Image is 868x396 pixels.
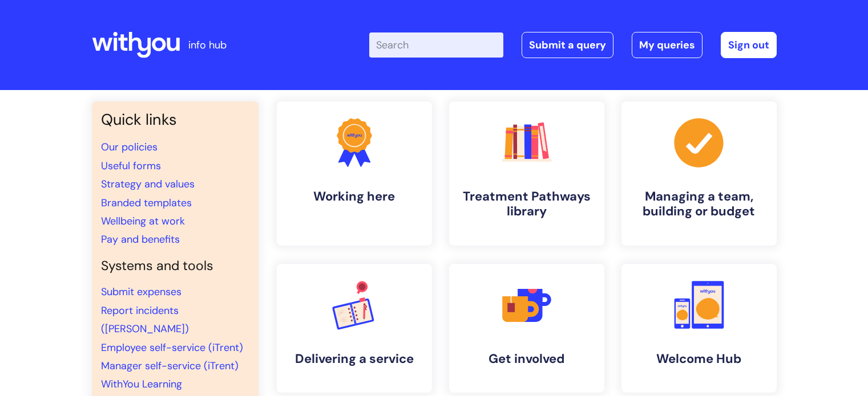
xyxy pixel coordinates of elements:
a: Wellbeing at work [101,214,185,228]
h4: Treatment Pathways library [458,189,595,219]
a: Our policies [101,140,158,154]
a: Submit a query [522,32,613,58]
h4: Get involved [458,352,595,366]
a: WithYou Learning [101,377,182,391]
h4: Systems and tools [101,258,249,274]
a: Useful forms [101,159,161,173]
p: info hub [188,36,227,54]
a: Get involved [449,264,604,393]
a: Strategy and values [101,177,195,191]
a: Employee self-service (iTrent) [101,341,243,354]
a: Welcome Hub [621,264,777,393]
a: Managing a team, building or budget [621,101,777,246]
h4: Working here [286,189,423,204]
h4: Delivering a service [286,352,423,366]
h3: Quick links [101,111,249,129]
a: Pay and benefits [101,232,180,246]
h4: Welcome Hub [631,352,768,366]
a: Treatment Pathways library [449,101,604,246]
input: Search [369,32,503,58]
a: Working here [277,101,432,246]
a: My queries [632,32,703,58]
div: | - [369,32,777,58]
a: Sign out [721,32,777,58]
a: Submit expenses [101,285,181,299]
a: Manager self-service (iTrent) [101,359,239,373]
a: Delivering a service [277,264,432,393]
a: Report incidents ([PERSON_NAME]) [101,304,189,336]
h4: Managing a team, building or budget [631,189,768,219]
a: Branded templates [101,196,192,210]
